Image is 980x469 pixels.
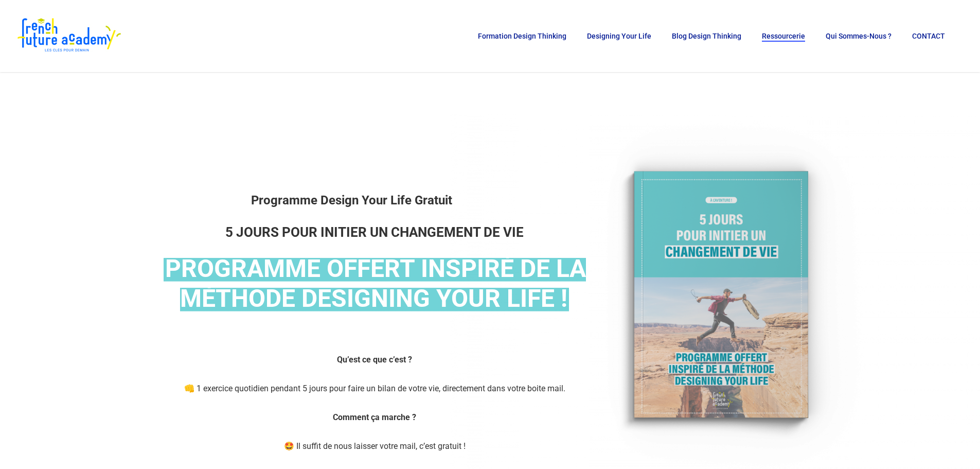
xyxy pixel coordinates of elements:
span: CONTACT [912,32,945,40]
span: Formation Design Thinking [478,32,566,40]
img: French Future Academy [14,15,123,57]
strong: 5 JOURS POUR INITIER UN CHANGEMENT DE VIE [225,224,524,240]
a: Qui sommes-nous ? [821,32,897,40]
p: 👊 1 exercice quotidien pendant 5 jours pour faire un bilan de votre vie, directement dans votre b... [151,380,599,409]
a: Designing Your Life [582,32,656,40]
span: Ressourcerie [762,32,805,40]
em: PROGRAMME OFFERT INSPIRÉ DE LA MÉTHODE DESIGNING YOUR LIFE ! [164,254,586,313]
a: Formation Design Thinking [473,32,572,40]
span: Qui sommes-nous ? [826,32,892,40]
a: Ressourcerie [757,32,810,40]
p: 🤩 Il suffit de nous laisser votre mail, c’est gratuit ! [151,438,599,455]
a: CONTACT [907,32,950,40]
span: Blog Design Thinking [672,32,741,40]
strong: Qu’est ce que c’est ? [337,355,412,364]
span: Designing Your Life [587,32,651,40]
a: Blog Design Thinking [667,32,746,40]
span: Programme Design Your Life Gratuit [251,193,452,207]
strong: Comment ça marche ? [333,412,416,422]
